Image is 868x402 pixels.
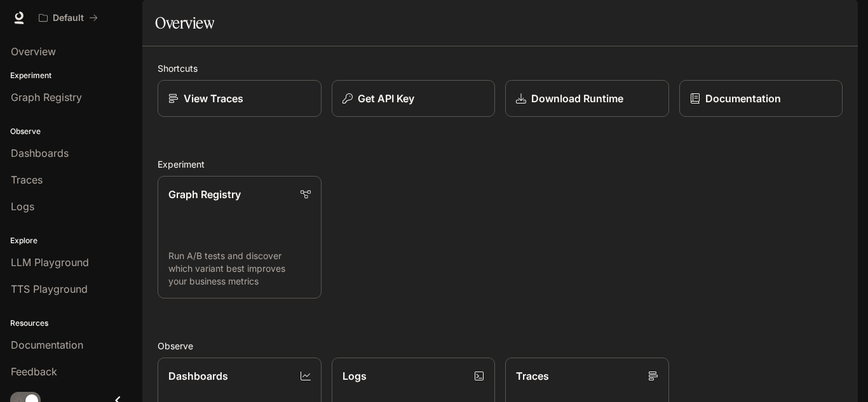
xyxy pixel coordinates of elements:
[332,80,496,117] button: Get API Key
[158,62,843,75] h2: Shortcuts
[158,339,843,352] h2: Observe
[358,91,414,106] p: Get API Key
[33,5,104,30] button: All workspaces
[158,80,322,117] a: View Traces
[679,80,843,117] a: Documentation
[168,187,241,202] p: Graph Registry
[531,91,623,106] p: Download Runtime
[155,10,214,36] h1: Overview
[168,250,311,288] p: Run A/B tests and discover which variant best improves your business metrics
[705,91,781,106] p: Documentation
[516,368,549,384] p: Traces
[158,176,322,298] a: Graph RegistryRun A/B tests and discover which variant best improves your business metrics
[168,368,228,384] p: Dashboards
[53,13,84,23] p: Default
[505,80,669,117] a: Download Runtime
[184,91,243,106] p: View Traces
[158,157,843,171] h2: Experiment
[342,368,367,384] p: Logs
